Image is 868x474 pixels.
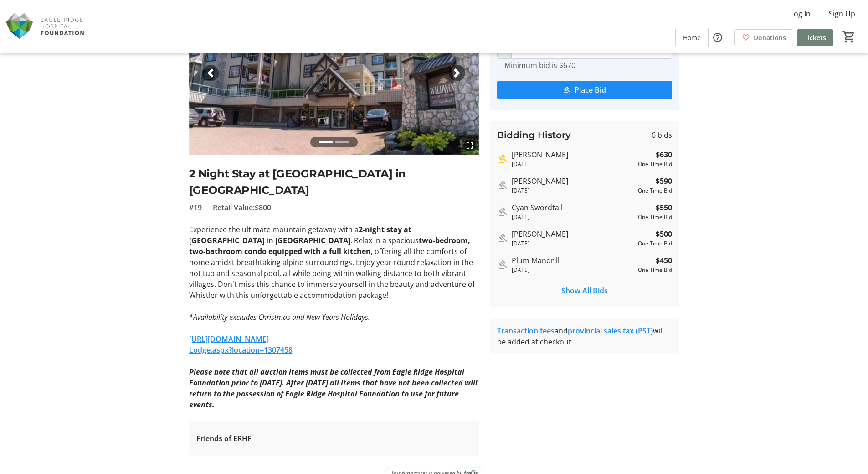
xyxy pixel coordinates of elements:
[5,4,87,49] img: Eagle Ridge Hospital Foundation's Logo
[189,235,470,256] strong: two-bedroom, two-bathroom condo
[189,166,479,198] h2: 2 Night Stay at [GEOGRAPHIC_DATA] in [GEOGRAPHIC_DATA]
[497,128,571,142] h3: Bidding History
[497,233,508,244] mat-icon: Outbid
[497,259,508,270] mat-icon: Outbid
[497,325,672,347] div: and will be added at checkout.
[497,326,555,336] a: Transaction fees
[575,84,606,95] span: Place Bid
[709,28,727,47] button: Help
[822,6,863,21] button: Sign Up
[268,246,371,256] strong: equipped with a full kitchen
[512,229,634,240] div: [PERSON_NAME]
[638,187,672,195] div: One Time Bid
[213,202,271,213] span: Retail Value: $800
[189,224,479,301] p: Experience the ultimate mountain getaway with a . Relax in a spacious , offering all the comforts...
[797,29,833,46] a: Tickets
[189,312,370,322] em: *Availability excludes Christmas and New Years Holidays.
[497,180,508,191] mat-icon: Outbid
[656,176,672,187] strong: $590
[561,285,608,296] span: Show All Bids
[512,202,634,213] div: Cyan Swordtail
[783,6,818,21] button: Log In
[512,255,634,266] div: Plum Mandrill
[656,202,672,213] strong: $550
[189,345,293,355] a: Lodge.aspx?location=1307458
[734,29,793,46] a: Donations
[754,33,786,42] span: Donations
[638,213,672,221] div: One Time Bid
[512,240,634,248] div: [DATE]
[683,33,701,42] span: Home
[497,153,508,164] mat-icon: Highest bid
[189,367,478,410] em: Please note that all auction items must be collected from Eagle Ridge Hospital Foundation prior t...
[841,29,857,45] button: Cart
[196,433,252,444] span: Friends of ERHF
[512,176,634,187] div: [PERSON_NAME]
[512,266,634,274] div: [DATE]
[504,61,575,70] tr-hint: Minimum bid is $670
[656,149,672,160] strong: $630
[512,187,634,195] div: [DATE]
[638,266,672,274] div: One Time Bid
[676,29,708,46] a: Home
[189,202,202,213] span: #19
[189,334,269,344] a: [URL][DOMAIN_NAME]
[829,8,855,19] span: Sign Up
[804,33,826,42] span: Tickets
[497,206,508,217] mat-icon: Outbid
[656,255,672,266] strong: $450
[512,149,634,160] div: [PERSON_NAME]
[189,224,411,245] strong: 2-night stay at [GEOGRAPHIC_DATA] in [GEOGRAPHIC_DATA]
[638,240,672,248] div: One Time Bid
[512,213,634,221] div: [DATE]
[497,81,672,99] button: Place Bid
[638,160,672,168] div: One Time Bid
[512,160,634,168] div: [DATE]
[790,8,811,19] span: Log In
[464,140,475,151] mat-icon: fullscreen
[568,326,653,336] a: provincial sales tax (PST)
[652,130,672,141] span: 6 bids
[656,229,672,240] strong: $500
[497,281,672,300] button: Show All Bids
